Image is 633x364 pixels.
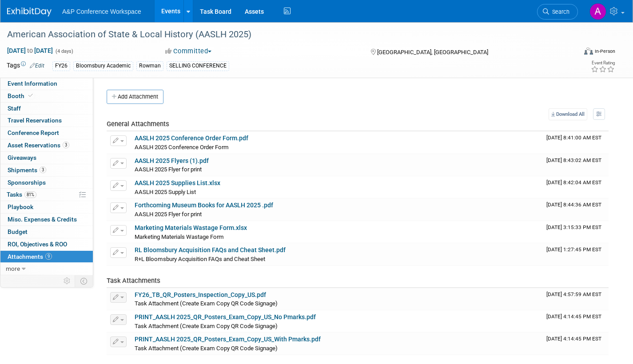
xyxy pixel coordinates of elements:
span: more [6,265,20,272]
span: General Attachments [107,120,169,128]
span: Upload Timestamp [546,202,601,208]
span: Upload Timestamp [546,157,601,163]
a: AASLH 2025 Conference Order Form.pdf [135,135,248,142]
span: A&P Conference Workspace [62,8,141,15]
div: American Association of State & Local History (AASLH 2025) [4,27,563,43]
td: Personalize Event Tab Strip [60,275,75,287]
a: AASLH 2025 Supplies List.xlsx [135,179,220,186]
div: SELLING CONFERENCE [167,61,229,71]
a: Playbook [0,201,93,213]
a: Conference Report [0,127,93,139]
a: PRINT_AASLH 2025_QR_Posters_Exam_Copy_US_No Pmarks.pdf [135,313,316,320]
button: Add Attachment [107,90,163,104]
span: Upload Timestamp [546,224,601,230]
a: PRINT_AASLH 2025_QR_Posters_Exam_Copy_US_With Pmarks.pdf [135,336,321,343]
span: (4 days) [55,48,73,54]
span: Upload Timestamp [546,135,601,141]
span: Task Attachments [107,277,160,285]
td: Upload Timestamp [543,176,609,198]
a: Booth [0,90,93,102]
a: Misc. Expenses & Credits [0,214,93,226]
td: Upload Timestamp [543,154,609,176]
span: Shipments [8,166,46,174]
a: Attachments9 [0,251,93,263]
span: Misc. Expenses & Credits [8,216,77,223]
span: ROI, Objectives & ROO [8,241,67,248]
div: Event Format [525,46,615,59]
a: Download All [549,108,587,120]
a: Forthcoming Museum Books for AASLH 2025 .pdf [135,202,273,209]
a: Giveaways [0,152,93,164]
a: Edit [30,63,44,69]
a: Budget [0,226,93,238]
span: Sponsorships [8,179,46,186]
td: Upload Timestamp [543,131,609,154]
span: 81% [24,191,36,198]
td: Upload Timestamp [543,243,609,265]
span: 3 [40,166,46,173]
a: Event Information [0,78,93,90]
span: Attachments [8,253,52,260]
a: Marketing Materials Wastage Form.xlsx [135,224,247,231]
span: Upload Timestamp [546,313,601,320]
td: Upload Timestamp [543,198,609,221]
div: Bloomsbury Academic [73,61,133,71]
span: Upload Timestamp [546,291,601,297]
a: Asset Reservations3 [0,139,93,151]
a: ROI, Objectives & ROO [0,238,93,250]
a: Tasks81% [0,189,93,201]
td: Toggle Event Tabs [75,275,93,287]
a: RL Bloomsbury Acquisition FAQs and Cheat Sheet.pdf [135,246,286,253]
td: Upload Timestamp [543,221,609,243]
a: Search [537,4,578,20]
span: Event Information [8,80,57,87]
span: Task Attachment (Create Exam Copy QR Code Signage) [135,345,278,352]
span: R+L Bloomsbury Acquisition FAQs and Cheat Sheet [135,256,265,262]
a: Travel Reservations [0,115,93,127]
span: AASLH 2025 Supply List [135,189,196,195]
span: Conference Report [8,129,59,136]
td: Upload Timestamp [543,332,609,355]
span: Upload Timestamp [546,179,601,186]
span: Search [549,8,569,15]
img: Format-Inperson.png [584,47,593,55]
span: Giveaways [8,154,36,161]
span: AASLH 2025 Flyer for print [135,211,202,218]
span: Budget [8,228,28,235]
a: more [0,263,93,275]
span: 9 [45,253,52,260]
div: In-Person [594,48,615,55]
a: AASLH 2025 Flyers (1).pdf [135,157,209,164]
td: Upload Timestamp [543,288,609,310]
span: Upload Timestamp [546,336,601,342]
a: FY26_TB_QR_Posters_Inspection_Copy_US.pdf [135,291,266,298]
span: Task Attachment (Create Exam Copy QR Code Signage) [135,323,278,329]
span: Marketing Materials Wastage Form [135,233,224,240]
a: Staff [0,103,93,115]
span: Upload Timestamp [546,246,601,253]
span: Task Attachment (Create Exam Copy QR Code Signage) [135,300,278,307]
td: Tags [7,61,44,71]
td: Upload Timestamp [543,310,609,332]
span: Playbook [8,203,33,210]
img: Amanda Oney [589,3,606,20]
span: Booth [8,92,35,99]
span: AASLH 2025 Conference Order Form [135,144,229,150]
div: Event Rating [591,61,615,65]
div: Rowman [136,61,163,71]
span: Travel Reservations [8,117,62,124]
span: Tasks [7,191,36,198]
div: FY26 [52,61,70,71]
a: Sponsorships [0,177,93,189]
span: [GEOGRAPHIC_DATA], [GEOGRAPHIC_DATA] [377,49,488,55]
span: 3 [63,142,69,148]
span: to [26,47,34,54]
span: AASLH 2025 Flyer for print [135,166,202,173]
span: Staff [8,105,21,112]
span: [DATE] [DATE] [7,47,53,55]
a: Shipments3 [0,164,93,176]
img: ExhibitDay [7,8,52,16]
span: Asset Reservations [8,142,69,149]
i: Booth reservation complete [28,93,33,98]
button: Committed [162,47,215,56]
